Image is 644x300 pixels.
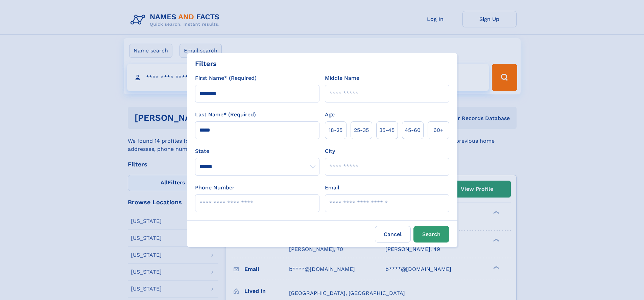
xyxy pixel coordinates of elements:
[195,111,256,119] label: Last Name* (Required)
[379,126,395,134] span: 35‑45
[325,184,339,192] label: Email
[329,126,342,134] span: 18‑25
[195,147,319,155] label: State
[433,126,444,134] span: 60+
[354,126,369,134] span: 25‑35
[405,126,421,134] span: 45‑60
[375,226,411,243] label: Cancel
[325,74,359,82] label: Middle Name
[195,59,217,69] div: Filters
[195,74,257,82] label: First Name* (Required)
[413,226,449,243] button: Search
[195,184,235,192] label: Phone Number
[325,147,335,155] label: City
[325,111,335,119] label: Age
